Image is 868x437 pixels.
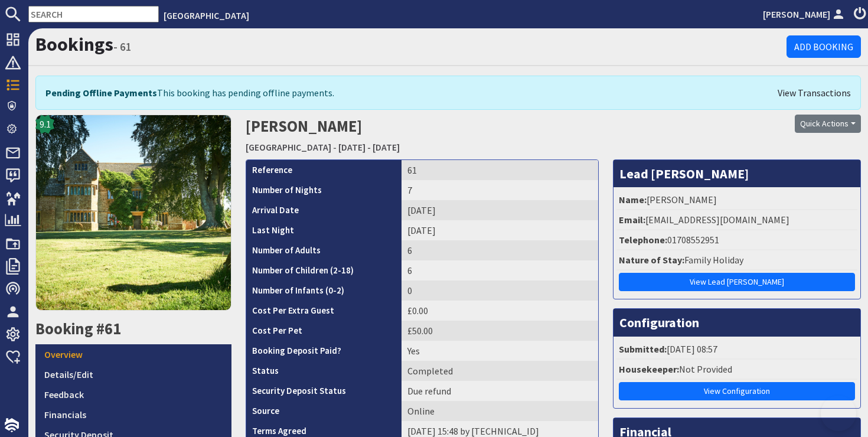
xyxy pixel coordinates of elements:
[246,401,402,421] th: Source
[35,319,231,338] h2: Booking #61
[616,340,857,360] li: [DATE] 08:57
[402,361,598,381] td: Completed
[616,210,857,230] li: [EMAIL_ADDRESS][DOMAIN_NAME]
[45,86,778,100] div: This booking has pending offline payments.
[614,160,860,187] h3: Lead [PERSON_NAME]
[402,321,598,341] td: £50.00
[619,343,667,355] strong: Submitted:
[45,87,157,99] strong: Pending Offline Payments
[619,194,647,206] strong: Name:
[619,254,684,266] strong: Nature of Stay:
[246,180,402,200] th: Number of Nights
[402,341,598,361] td: Yes
[35,364,231,384] a: Details/Edit
[402,260,598,281] td: 6
[246,301,402,321] th: Cost Per Extra Guest
[35,384,231,405] a: Feedback
[763,7,847,21] a: [PERSON_NAME]
[246,281,402,301] th: Number of Infants (0-2)
[619,214,645,226] strong: Email:
[619,382,855,400] a: View Configuration
[402,180,598,200] td: 7
[402,401,598,421] td: Online
[35,115,231,311] img: Primrose Manor's icon
[246,260,402,281] th: Number of Children (2-18)
[246,115,651,156] h2: [PERSON_NAME]
[787,35,861,58] a: Add Booking
[333,141,337,153] span: -
[619,363,679,375] strong: Housekeeper:
[246,200,402,220] th: Arrival Date
[402,381,598,401] td: Due refund
[402,301,598,321] td: £0.00
[40,117,51,131] span: 9.1
[616,360,857,380] li: Not Provided
[246,160,402,180] th: Reference
[402,160,598,180] td: 61
[616,230,857,250] li: 01708552951
[778,86,851,100] a: View Transactions
[164,9,249,21] a: [GEOGRAPHIC_DATA]
[619,273,855,291] a: View Lead [PERSON_NAME]
[246,361,402,381] th: Status
[246,240,402,260] th: Number of Adults
[614,309,860,336] h3: Configuration
[821,396,856,431] iframe: Toggle Customer Support
[616,190,857,210] li: [PERSON_NAME]
[246,220,402,240] th: Last Night
[402,240,598,260] td: 6
[35,405,231,425] a: Financials
[616,250,857,270] li: Family Holiday
[35,344,231,364] a: Overview
[402,220,598,240] td: [DATE]
[28,6,159,22] input: SEARCH
[246,341,402,361] th: Booking Deposit Paid?
[5,418,19,432] img: staytech_i_w-64f4e8e9ee0a9c174fd5317b4b171b261742d2d393467e5bdba4413f4f884c10.svg
[246,141,331,153] a: [GEOGRAPHIC_DATA]
[795,115,861,133] button: Quick Actions
[402,281,598,301] td: 0
[35,115,231,319] a: 9.1
[338,141,400,153] a: [DATE] - [DATE]
[35,32,113,56] a: Bookings
[402,200,598,220] td: [DATE]
[246,381,402,401] th: Security Deposit Status
[246,321,402,341] th: Cost Per Pet
[113,40,132,54] small: - 61
[619,234,667,246] strong: Telephone:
